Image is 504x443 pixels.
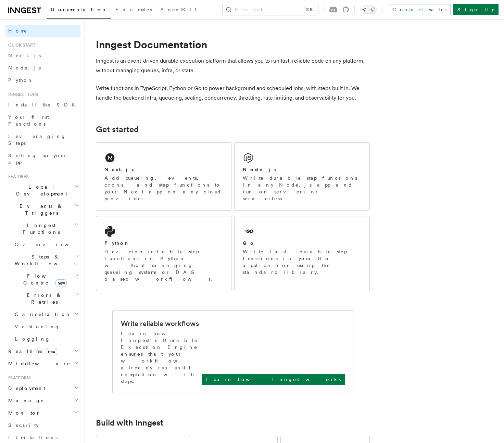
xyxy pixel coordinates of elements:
button: Inngest Functions [5,219,80,238]
span: Next.js [8,53,41,58]
span: Realtime [5,348,57,355]
a: Sign Up [453,4,499,15]
a: Learn how Inngest works [202,374,345,385]
h2: Write reliable workflows [121,319,199,328]
a: Examples [111,2,156,18]
a: GoWrite fast, durable step functions in your Go application using the standard library. [234,216,370,291]
span: AgentKit [160,7,197,12]
a: Next.jsAdd queueing, events, crons, and step functions to your Next app on any cloud provider. [96,142,231,211]
button: Middleware [5,357,80,370]
p: Develop reliable step functions in Python without managing queueing systems or DAG based workflows. [104,248,223,282]
p: Write durable step functions in any Node.js app and run on servers or serverless. [243,175,361,202]
span: Manage [5,397,44,404]
a: Documentation [47,2,111,19]
a: Contact sales [388,4,451,15]
button: Errors & Retries [12,289,80,308]
a: Build with Inngest [96,418,163,428]
button: Steps & Workflows [12,251,80,270]
span: Inngest Functions [5,222,74,236]
h2: Go [243,240,255,246]
span: Your first Functions [8,114,49,127]
a: Node.jsWrite durable step functions in any Node.js app and run on servers or serverless. [234,142,370,211]
a: PythonDevelop reliable step functions in Python without managing queueing systems or DAG based wo... [96,216,231,291]
span: Deployment [5,385,45,392]
h2: Python [104,240,130,246]
p: Write fast, durable step functions in your Go application using the standard library. [243,248,361,276]
p: Add queueing, events, crons, and step functions to your Next app on any cloud provider. [104,175,223,202]
button: Local Development [5,181,80,200]
a: Logging [12,333,80,345]
button: Search...⌘K [223,4,318,15]
span: Versioning [15,324,60,329]
button: Cancellation [12,308,80,320]
span: Inngest tour [5,92,38,97]
span: Home [8,27,27,34]
a: Install the SDK [5,99,80,111]
span: Node.js [8,65,41,71]
span: Cancellation [12,311,71,318]
p: Learn how Inngest's Durable Execution Engine ensures that your workflow already run until complet... [121,330,202,385]
button: Toggle dark mode [360,5,377,14]
span: Local Development [5,183,75,197]
a: AgentKit [156,2,201,18]
span: Features [5,174,28,179]
span: Install the SDK [8,102,79,107]
span: Examples [115,7,152,12]
span: Monitor [5,409,40,416]
span: new [55,279,67,287]
a: Node.js [5,62,80,74]
a: Leveraging Steps [5,130,80,149]
p: Write functions in TypeScript, Python or Go to power background and scheduled jobs, with steps bu... [96,84,370,103]
h2: Node.js [243,166,277,173]
span: Logging [15,336,50,342]
span: Limitations [8,435,58,440]
button: Realtimenew [5,345,80,357]
span: Steps & Workflows [12,253,76,267]
a: Home [5,25,80,37]
h2: Next.js [104,166,134,173]
span: Quick start [5,42,35,48]
span: Platform [5,375,31,381]
span: Security [8,422,39,428]
a: Setting up your app [5,149,80,168]
a: Python [5,74,80,86]
button: Flow Controlnew [12,270,80,289]
a: Versioning [12,320,80,333]
p: Inngest is an event-driven durable execution platform that allows you to run fast, reliable code ... [96,56,370,75]
a: Security [5,419,80,431]
p: Learn how Inngest works [206,376,341,383]
span: Leveraging Steps [8,134,66,146]
span: new [46,348,57,355]
a: Overview [12,238,80,251]
button: Events & Triggers [5,200,80,219]
button: Monitor [5,407,80,419]
a: Your first Functions [5,111,80,130]
h1: Inngest Documentation [96,38,370,51]
span: Documentation [51,7,107,12]
span: Errors & Retries [12,292,74,305]
button: Manage [5,394,80,407]
div: Inngest Functions [5,238,80,345]
button: Deployment [5,382,80,394]
span: Overview [15,242,85,247]
span: Middleware [5,360,71,367]
a: Next.js [5,49,80,62]
span: Flow Control [12,273,75,286]
kbd: ⌘K [304,6,314,13]
span: Setting up your app [8,153,67,165]
a: Get started [96,125,139,134]
span: Events & Triggers [5,203,75,216]
span: Python [8,77,33,83]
